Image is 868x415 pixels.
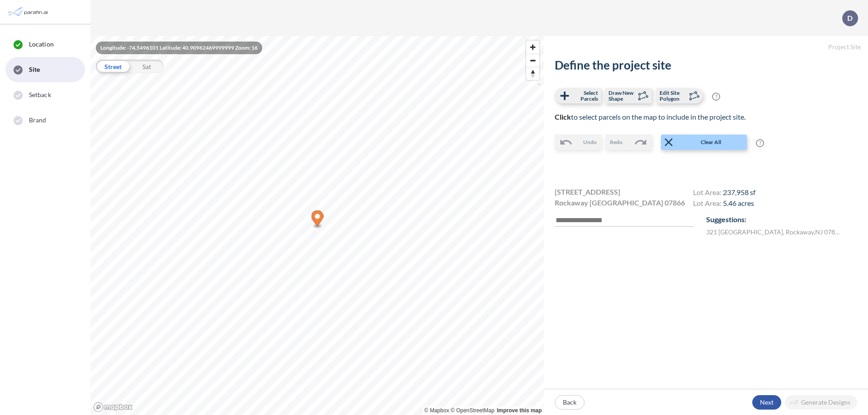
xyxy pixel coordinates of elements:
[660,90,686,102] span: Edit Site Polygon
[610,138,623,146] span: Redo
[526,67,539,80] button: Reset bearing to north
[609,90,635,102] span: Draw New Shape
[497,407,542,414] a: Improve this map
[752,395,781,410] button: Next
[555,197,685,208] span: Rockaway [GEOGRAPHIC_DATA] 07866
[526,54,539,67] span: Zoom out
[130,60,164,73] div: Sat
[526,67,539,80] span: Reset bearing to north
[29,65,40,74] span: Site
[555,135,601,150] button: Undo
[96,60,130,73] div: Street
[756,139,764,147] span: ?
[847,14,853,22] p: D
[693,188,755,199] h4: Lot Area:
[7,4,51,20] img: Parafin
[571,90,598,102] span: Select Parcels
[451,407,495,414] a: OpenStreetMap
[90,36,544,415] canvas: Map
[712,93,720,101] span: ?
[311,210,324,229] div: Map marker
[93,402,133,412] a: Mapbox homepage
[526,41,539,54] button: Zoom in
[555,187,620,197] span: [STREET_ADDRESS]
[583,138,597,146] span: Undo
[723,188,755,196] span: 237,958 sf
[555,395,585,410] button: Back
[706,214,857,225] p: Suggestions:
[661,135,747,150] button: Clear All
[555,58,857,72] h2: Define the project site
[29,116,47,125] span: Brand
[555,112,745,121] span: to select parcels on the map to include in the project site.
[693,199,755,210] h4: Lot Area:
[29,40,54,49] span: Location
[425,407,449,414] a: Mapbox
[29,90,51,99] span: Setback
[544,36,868,58] h5: Project Site
[96,42,262,54] div: Longitude: -74.5496101 Latitude: 40.90962469999999 Zoom: 16
[706,227,842,237] label: 321 [GEOGRAPHIC_DATA] , Rockaway , NJ 07866 , US
[526,54,539,67] button: Zoom out
[563,398,576,407] p: Back
[723,199,754,207] span: 5.46 acres
[675,138,746,146] span: Clear All
[555,112,571,121] b: Click
[605,135,652,150] button: Redo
